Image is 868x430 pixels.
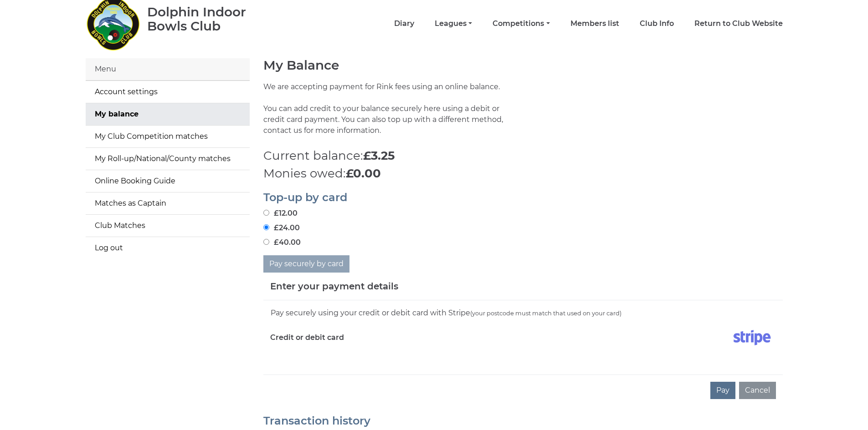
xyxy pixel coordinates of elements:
[147,5,275,33] div: Dolphin Indoor Bowls Club
[86,148,250,170] a: My Roll-up/National/County matches
[739,382,776,399] button: Cancel
[263,255,349,273] button: Pay securely by card
[270,326,344,349] label: Credit or debit card
[263,210,269,216] input: £12.00
[394,19,414,29] a: Diary
[270,307,776,319] div: Pay securely using your credit or debit card with Stripe
[86,215,250,237] a: Club Matches
[435,19,472,29] a: Leagues
[263,192,783,203] h2: Top-up by card
[263,208,298,219] label: £12.00
[570,19,619,29] a: Members list
[694,19,783,29] a: Return to Club Website
[263,223,300,233] label: £24.00
[86,81,250,103] a: Account settings
[86,192,250,214] a: Matches as Captain
[640,19,674,29] a: Club Info
[86,103,250,125] a: My balance
[263,224,269,230] input: £24.00
[86,58,250,81] div: Menu
[263,237,301,248] label: £40.00
[270,279,398,293] h5: Enter your payment details
[86,170,250,192] a: Online Booking Guide
[346,166,381,181] strong: £0.00
[263,81,516,147] p: We are accepting payment for Rink fees using an online balance. You can add credit to your balanc...
[363,148,395,163] strong: £3.25
[263,165,783,182] p: Monies owed:
[263,239,269,245] input: £40.00
[86,237,250,259] a: Log out
[493,19,550,29] a: Competitions
[263,415,783,427] h2: Transaction history
[710,382,735,399] button: Pay
[270,353,776,360] iframe: Secure card payment input frame
[86,126,250,147] a: My Club Competition matches
[470,310,621,317] small: (your postcode must match that used on your card)
[263,147,783,165] p: Current balance:
[263,58,783,72] h1: My Balance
